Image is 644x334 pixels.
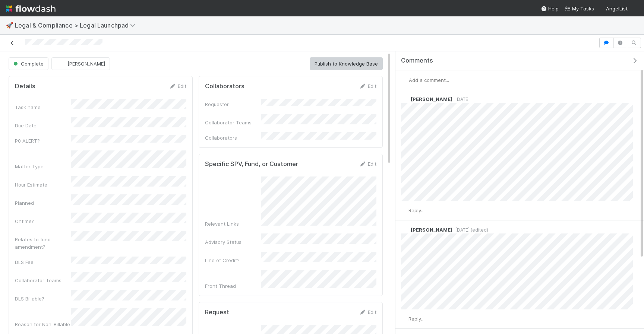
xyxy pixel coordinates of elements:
div: P0 ALERT? [15,137,71,144]
span: [PERSON_NAME] [411,227,452,233]
div: Ontime? [15,217,71,225]
div: Relevant Links [205,220,261,228]
span: Reply... [408,207,424,213]
div: Front Thread [205,282,261,290]
div: DLS Billable? [15,295,71,302]
div: DLS Fee [15,258,71,266]
span: Reply... [408,316,424,322]
h5: Details [15,83,35,90]
span: AngelList [606,6,628,12]
img: avatar_ac990a78-52d7-40f8-b1fe-cbbd1cda261e.png [631,5,638,13]
span: Comments [401,57,433,64]
div: Advisory Status [205,238,261,246]
h5: Collaborators [205,83,244,90]
div: Relates to fund amendment? [15,236,71,251]
span: My Tasks [565,6,594,12]
a: My Tasks [565,5,594,12]
span: [DATE] (edited) [452,227,488,233]
div: Collaborator Teams [15,277,71,284]
h5: Request [205,309,229,316]
button: Publish to Knowledge Base [310,57,383,70]
h5: Specific SPV, Fund, or Customer [205,160,298,168]
div: Line of Credit? [205,257,261,264]
div: Task name [15,104,71,111]
img: avatar_ac990a78-52d7-40f8-b1fe-cbbd1cda261e.png [401,315,408,323]
img: avatar_ac990a78-52d7-40f8-b1fe-cbbd1cda261e.png [401,207,408,214]
span: [DATE] [452,96,470,102]
div: Hour Estimate [15,181,71,188]
div: Matter Type [15,163,71,170]
span: [PERSON_NAME] [411,96,452,102]
span: Legal & Compliance > Legal Launchpad [15,22,139,29]
img: avatar_ba76ddef-3fd0-4be4-9bc3-126ad567fcd5.png [401,226,408,233]
div: Due Date [15,122,71,129]
span: 🚀 [6,22,13,28]
div: Requester [205,101,261,108]
a: Edit [359,309,376,315]
img: avatar_ac990a78-52d7-40f8-b1fe-cbbd1cda261e.png [401,76,409,84]
img: logo-inverted-e16ddd16eac7371096b0.svg [6,2,56,15]
a: Edit [359,83,376,89]
div: Help [541,5,559,12]
img: avatar_ba76ddef-3fd0-4be4-9bc3-126ad567fcd5.png [401,95,408,103]
div: Reason for Non-Billable [15,321,71,328]
div: Planned [15,199,71,207]
div: Collaborators [205,134,261,141]
span: Complete [12,61,44,67]
span: Add a comment... [409,77,449,83]
div: Collaborator Teams [205,119,261,126]
a: Edit [169,83,186,89]
button: Complete [9,57,48,70]
a: Edit [359,161,376,167]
